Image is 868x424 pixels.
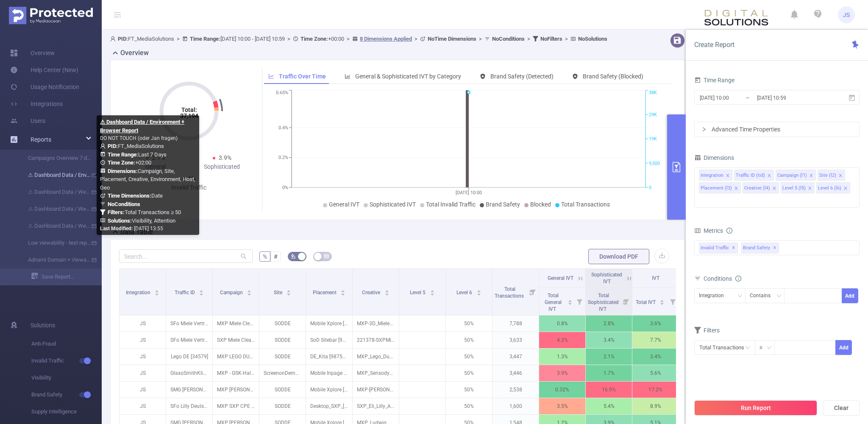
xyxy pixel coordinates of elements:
div: Placement (l3) [701,183,732,194]
a: Reports [31,131,51,148]
div: Campaign (l1) [777,170,807,181]
b: Time Zone: [108,159,135,166]
i: icon: caret-up [199,289,204,291]
p: 50% [446,349,492,365]
tspan: 0.2% [278,155,288,161]
p: Mobile Xplore [[PHONE_NUMBER]] [306,315,352,332]
span: Invalid Traffic [699,243,738,254]
i: icon: caret-up [476,289,481,291]
p: 2,538 [492,382,539,398]
p: SFo Miele Vertriebsgesellschaft Deutschland KG [35495] [166,332,212,348]
b: Solutions : [108,218,132,224]
span: # [274,253,278,260]
i: icon: table [324,254,329,259]
i: icon: close [808,186,812,191]
p: SMG [PERSON_NAME] GmbH [35180] [166,382,212,398]
b: Time Zone: [300,36,328,42]
span: Supply Intelligence [31,403,102,420]
b: Filters : [108,209,125,215]
b: Last Modified: [100,226,133,232]
i: icon: caret-up [660,298,665,301]
span: Dimensions [694,154,734,161]
p: 5.6% [632,365,679,381]
i: icon: caret-down [155,292,159,295]
b: PID: [118,36,128,42]
p: SODDE [259,315,306,332]
b: PID: [108,143,118,149]
span: IVT [652,275,659,281]
span: Total Transactions ≥ 50 [108,209,181,215]
p: JS [120,332,166,348]
tspan: 0.4% [278,125,288,131]
p: JS [120,365,166,381]
button: Add [835,340,852,355]
i: icon: caret-down [476,292,481,295]
p: SODDE [259,349,306,365]
b: No Conditions [108,201,140,207]
b: Time Range: [108,151,138,158]
p: 17.2% [632,382,679,398]
p: 221378-SXPMieleCleaningQ22025.zip [5498166] [353,332,399,348]
span: Campaign [220,290,244,296]
p: 3.5% [539,398,585,414]
input: End date [756,92,825,103]
div: Sort [286,289,291,294]
i: icon: close [772,186,776,191]
span: Site [274,290,284,296]
p: 0.8% [539,315,585,332]
i: icon: caret-down [199,292,204,295]
span: > [285,36,293,42]
div: Sort [430,289,435,294]
span: Brand Safety [31,386,102,403]
div: icon: rightAdvanced Time Properties [695,122,859,137]
b: ⚠ Dashboard Data / Environment + Browser Report [100,119,184,134]
p: 3.4% [632,349,679,365]
span: Brand Safety [486,201,520,208]
p: 3,633 [492,332,539,348]
i: icon: caret-up [384,289,389,291]
a: ⚠ Dashboard Data / Environment + Browser Report [17,167,92,184]
i: icon: caret-down [660,301,665,304]
div: Traffic ID (tid) [736,170,765,181]
span: Time Range [694,77,734,84]
div: Sort [384,289,389,294]
i: icon: caret-down [568,301,573,304]
i: icon: caret-up [287,289,291,291]
span: Level 6 [456,290,473,296]
i: icon: user [110,36,118,42]
p: SXP Miele Cleaning Precision [DATE]-[DATE] [284049] [213,332,259,348]
div: Sophisticated [189,162,256,171]
b: Time Range: [190,36,220,42]
p: 3.4% [586,332,632,348]
span: Anti-Fraud [31,335,102,352]
tspan: 0% [282,185,288,190]
li: Level 5 (l5) [781,182,815,193]
p: SFo Lilly Deutschland GmbH [34091] [166,398,212,414]
p: 3.6% [632,315,679,332]
p: 50% [446,332,492,348]
span: > [562,36,570,42]
span: Total Transactions [561,201,610,208]
span: Brand Safety (Detected) [490,73,554,80]
p: 7.7% [632,332,679,348]
p: 4.3% [539,332,585,348]
span: Campaign, Site, Placement, Creative, Environment, Host, Geo [100,168,195,191]
p: 3.9% [539,365,585,381]
button: Add [842,288,858,303]
i: icon: caret-up [341,289,345,291]
i: icon: caret-up [155,289,159,291]
span: % [263,253,267,260]
span: Brand Safety [741,243,779,254]
a: ⚠ Dashboard Data / Weekly catch-up - [DATE] [17,201,92,218]
li: Creative (l4) [743,182,779,193]
p: MXP Miele Cleaning Precision [DATE]-[DATE] [284045] [213,315,259,332]
span: 3.9% [219,154,231,161]
span: ✕ [773,243,776,253]
p: SODDE [259,332,306,348]
tspan: Total: [181,106,197,113]
a: Help Center (New) [10,61,78,78]
p: MXP-[PERSON_NAME]-Kakao-Q3-2025.zip [5541862] [353,382,399,398]
input: Search... [119,249,253,263]
span: FT_MediaSolutions [DATE] 10:00 - [DATE] 10:59 +00:00 [110,36,607,42]
i: icon: down [737,293,743,299]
